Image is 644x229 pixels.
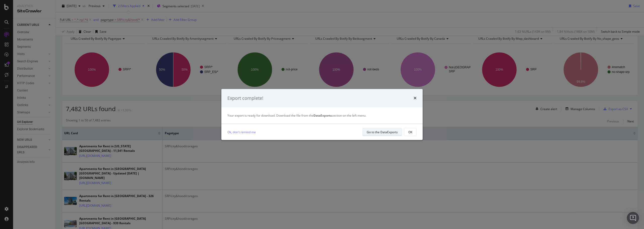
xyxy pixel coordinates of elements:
[367,130,398,134] div: Go to the DataExports
[408,130,412,134] div: OK
[227,129,256,135] a: Ok, don't remind me
[404,128,417,136] button: OK
[627,212,639,224] div: Open Intercom Messenger
[414,95,417,102] div: times
[227,95,263,102] div: Export complete!
[221,89,423,140] div: modal
[363,128,402,136] button: Go to the DataExports
[227,113,417,118] div: Your export is ready for download. Download the file from the
[313,113,332,118] strong: DataExports
[313,113,366,118] span: section on the left menu.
